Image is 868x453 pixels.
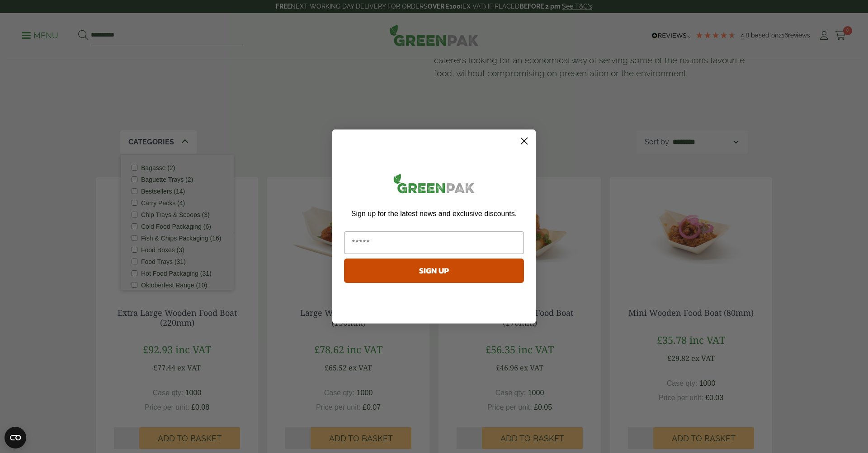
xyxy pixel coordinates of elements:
img: greenpak_logo [344,170,524,200]
span: Sign up for the latest news and exclusive discounts. [351,210,517,217]
button: Close dialog [516,133,532,149]
button: SIGN UP [344,259,524,283]
input: Email [344,231,524,254]
button: Open CMP widget [5,427,26,448]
